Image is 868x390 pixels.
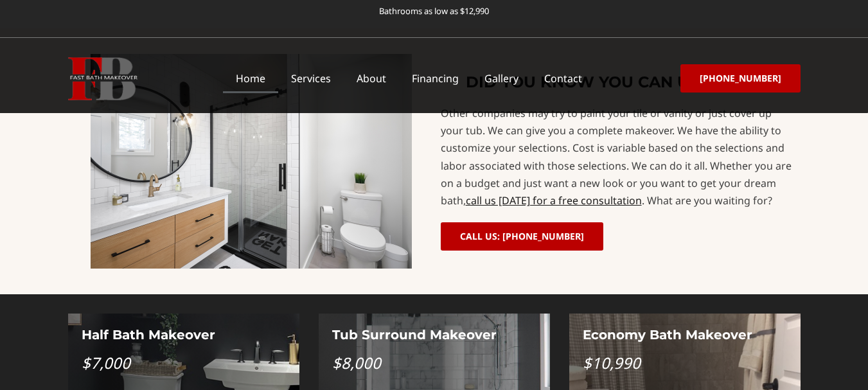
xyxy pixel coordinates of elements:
[344,64,399,93] a: About
[472,64,531,93] a: Gallery
[332,327,536,342] h4: Tub Surround Makeover
[399,64,472,93] a: Financing
[441,222,603,251] a: CALL US: [PHONE_NUMBER]
[68,57,137,100] img: Fast Bath Makeover icon
[82,327,286,342] h4: Half Bath Makeover
[460,232,584,241] span: CALL US: [PHONE_NUMBER]
[223,64,278,93] a: Home
[700,74,781,83] span: [PHONE_NUMBER]
[583,327,787,342] h4: Economy Bath Makeover
[583,355,787,371] p: $10,990
[441,105,794,209] div: Other companies may try to paint your tile or vanity or just cover up your tub. We can give you a...
[332,355,536,371] p: $8,000
[531,64,595,93] a: Contact
[91,54,412,269] img: bathroom-makeover
[466,193,642,208] a: call us [DATE] for a free consultation
[680,64,801,93] a: [PHONE_NUMBER]
[278,64,344,93] a: Services
[82,355,286,371] p: $7,000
